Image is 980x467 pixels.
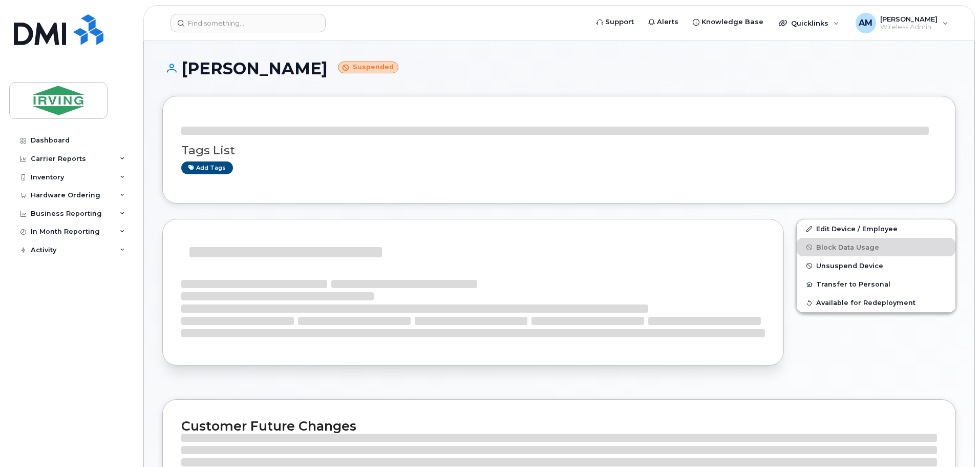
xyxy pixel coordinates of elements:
[797,275,955,293] button: Transfer to Personal
[816,262,883,270] span: Unsuspend Device
[797,238,955,256] button: Block Data Usage
[181,144,937,157] h3: Tags List
[162,59,956,77] h1: [PERSON_NAME]
[797,219,955,238] a: Edit Device / Employee
[797,256,955,275] button: Unsuspend Device
[816,299,915,307] span: Available for Redeployment
[338,62,398,73] small: Suspended
[797,293,955,312] button: Available for Redeployment
[181,161,233,174] a: Add tags
[181,418,937,434] h2: Customer Future Changes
